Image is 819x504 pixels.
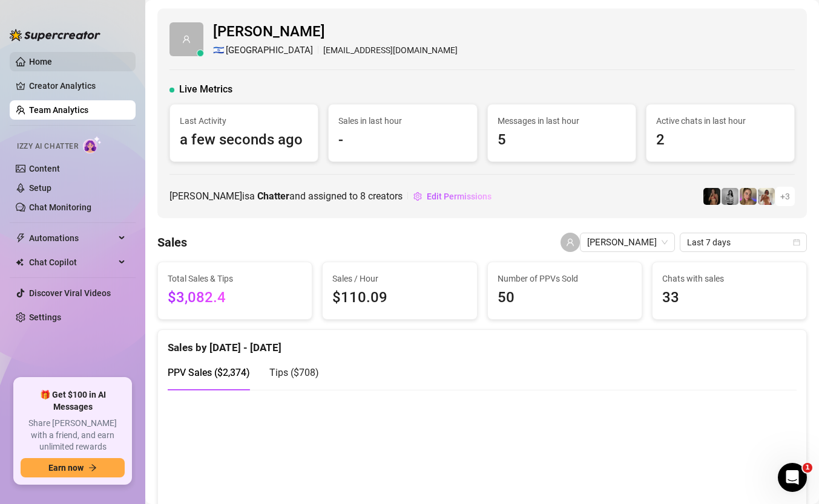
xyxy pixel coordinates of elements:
span: a few seconds ago [180,129,308,152]
span: thunderbolt [16,233,25,243]
span: Earn now [48,463,84,473]
span: user [182,35,191,44]
span: Izzy AI Chatter [17,141,78,152]
img: D [703,188,720,205]
span: Active chats in last hour [656,114,784,128]
span: Number of PPVs Sold [498,272,632,285]
span: + 3 [780,190,790,203]
img: A [722,188,738,205]
button: Earn nowarrow-right [21,458,125,477]
h4: Sales [157,234,187,251]
a: Creator Analytics [29,76,126,95]
span: 2 [656,129,784,152]
span: arrow-right [88,464,97,472]
img: Chat Copilot [16,258,24,267]
a: Team Analytics [29,105,88,115]
a: Discover Viral Videos [29,288,111,298]
img: Green [758,188,775,205]
span: Edit Permissions [427,192,492,201]
span: - [338,129,467,152]
span: Chats with sales [662,272,797,285]
span: Last Activity [180,114,308,128]
div: [EMAIL_ADDRESS][DOMAIN_NAME] [213,44,458,58]
img: AI Chatter [83,136,102,153]
span: Automations [29,228,115,248]
span: Messages in last hour [498,114,626,128]
a: Setup [29,183,51,193]
b: Chatter [257,190,289,202]
span: $3,082.4 [168,286,302,309]
img: Cherry [740,188,757,205]
span: setting [413,192,422,201]
span: $110.09 [332,286,467,309]
span: Share [PERSON_NAME] with a friend, and earn unlimited rewards [21,418,125,453]
iframe: Intercom live chat [778,463,807,492]
span: 5 [498,129,626,152]
span: 8 [360,190,366,202]
span: Sales in last hour [338,114,467,128]
span: Total Sales & Tips [168,272,302,285]
span: Sales / Hour [332,272,467,285]
span: user [566,238,574,247]
img: logo-BBDzfeDw.svg [10,29,100,41]
span: 33 [662,286,797,309]
span: [PERSON_NAME] [213,21,458,44]
a: Content [29,164,60,173]
a: Home [29,57,52,66]
span: calendar [793,239,800,246]
span: Tips ( $708 ) [269,367,319,378]
span: 1 [803,463,812,473]
span: 🎁 Get $100 in AI Messages [21,389,125,413]
span: 🇮🇱 [213,44,225,58]
span: 50 [498,286,632,309]
span: Chat Copilot [29,253,115,272]
div: Sales by [DATE] - [DATE] [168,330,797,356]
span: ziv cherniak [587,233,668,251]
button: Edit Permissions [413,187,492,206]
a: Chat Monitoring [29,202,91,212]
span: [PERSON_NAME] is a and assigned to creators [169,189,403,204]
span: Live Metrics [179,82,232,97]
a: Settings [29,312,61,322]
span: [GEOGRAPHIC_DATA] [226,44,313,58]
span: PPV Sales ( $2,374 ) [168,367,250,378]
span: Last 7 days [687,233,800,251]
